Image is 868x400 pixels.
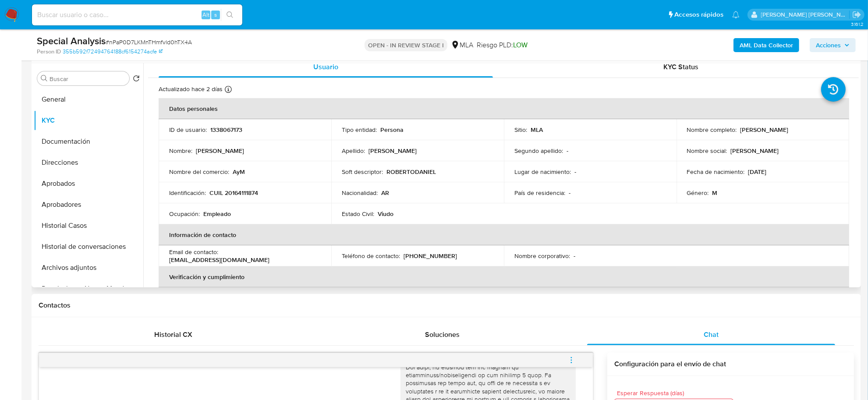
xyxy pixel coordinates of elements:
[567,147,568,155] p: -
[169,168,229,176] p: Nombre del comercio :
[531,126,543,134] p: MLA
[37,48,61,56] b: Person ID
[380,126,404,134] p: Persona
[451,40,473,50] div: MLA
[169,256,269,264] p: [EMAIL_ADDRESS][DOMAIN_NAME]
[34,131,143,152] button: Documentación
[664,62,699,72] span: KYC Status
[342,168,383,176] p: Soft descriptor :
[748,168,767,176] p: [DATE]
[37,34,106,48] b: Special Analysis
[41,75,48,82] button: Buscar
[169,147,192,155] p: Nombre :
[514,252,570,260] p: Nombre corporativo :
[614,360,847,368] h3: Configuración para el envío de chat
[851,21,864,28] span: 3.161.2
[514,126,527,134] p: Sitio :
[514,189,565,197] p: País de residencia :
[687,189,709,197] p: Género :
[34,89,143,110] button: General
[39,301,854,310] h1: Contactos
[203,210,231,218] p: Empleado
[557,350,586,371] button: menu-action
[425,329,460,340] span: Soluciones
[378,210,393,218] p: Viudo
[159,85,223,93] p: Actualizado hace 2 días
[810,38,856,52] button: Acciones
[513,40,528,50] span: LOW
[196,147,244,155] p: [PERSON_NAME]
[34,236,143,257] button: Historial de conversaciones
[34,257,143,278] button: Archivos adjuntos
[733,38,799,52] button: AML Data Collector
[154,329,192,340] span: Historial CX
[169,126,207,134] p: ID de usuario :
[740,126,789,134] p: [PERSON_NAME]
[342,126,377,134] p: Tipo entidad :
[233,168,245,176] p: AyM
[50,75,126,83] input: Buscar
[34,173,143,194] button: Aprobados
[574,252,575,260] p: -
[732,11,740,18] a: Notificaciones
[32,9,242,21] input: Buscar usuario o caso...
[574,168,576,176] p: -
[365,39,447,51] p: OPEN - IN REVIEW STAGE I
[209,189,258,197] p: CUIL 20164111874
[687,147,727,155] p: Nombre social :
[381,189,389,197] p: AR
[159,98,849,119] th: Datos personales
[169,248,218,256] p: Email de contacto :
[133,75,140,85] button: Volver al orden por defecto
[704,329,719,340] span: Chat
[514,147,563,155] p: Segundo apellido :
[34,194,143,215] button: Aprobadores
[368,147,417,155] p: [PERSON_NAME]
[687,126,737,134] p: Nombre completo :
[386,168,436,176] p: ROBERTODANIEL
[740,38,793,52] b: AML Data Collector
[34,215,143,236] button: Historial Casos
[569,189,570,197] p: -
[34,110,143,131] button: KYC
[34,278,143,299] button: Restricciones Nuevo Mundo
[342,147,365,155] p: Apellido :
[210,126,242,134] p: 1338067173
[514,168,571,176] p: Lugar de nacimiento :
[674,10,723,19] span: Accesos rápidos
[761,11,850,19] p: mayra.pernia@mercadolibre.com
[313,62,338,72] span: Usuario
[687,168,745,176] p: Fecha de nacimiento :
[617,390,736,396] span: Esperar Respuesta (días)
[342,252,400,260] p: Teléfono de contacto :
[106,38,192,46] span: # nPaP0D7LKMnTHmfvld0hTX4A
[731,147,779,155] p: [PERSON_NAME]
[159,266,849,287] th: Verificación y cumplimiento
[477,40,528,50] span: Riesgo PLD:
[816,38,841,52] span: Acciones
[404,252,457,260] p: [PHONE_NUMBER]
[852,10,861,19] a: Salir
[214,11,217,19] span: s
[342,189,378,197] p: Nacionalidad :
[159,224,849,245] th: Información de contacto
[342,210,374,218] p: Estado Civil :
[169,210,200,218] p: Ocupación :
[202,11,209,19] span: Alt
[34,152,143,173] button: Direcciones
[63,48,163,56] a: 355b592f72494764188cf6154274acfe
[169,189,206,197] p: Identificación :
[712,189,718,197] p: M
[221,9,239,21] button: search-icon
